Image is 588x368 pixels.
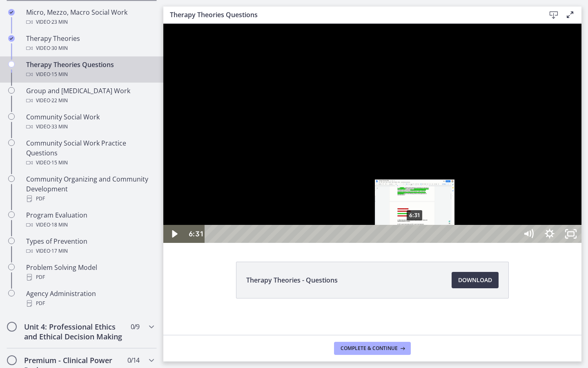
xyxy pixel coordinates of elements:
span: 0 / 14 [127,355,139,365]
span: · 15 min [50,70,68,79]
div: Problem Solving Model [26,263,154,282]
div: Community Social Work Practice Questions [26,138,154,168]
div: Community Social Work [26,112,154,132]
span: · 18 min [50,220,68,230]
span: · 17 min [50,246,68,256]
span: · 30 min [50,43,68,53]
span: · 15 min [50,158,68,168]
div: Video [26,122,154,132]
div: Types of Prevention [26,236,154,256]
span: · 22 min [50,96,68,105]
div: Video [26,70,154,79]
button: Mute [354,201,376,219]
i: Completed [8,9,15,16]
div: Group and [MEDICAL_DATA] Work [26,86,154,105]
div: Video [26,96,154,105]
div: Video [26,17,154,27]
span: Complete & continue [341,345,398,352]
div: Therapy Theories Questions [26,60,154,79]
a: Download [452,272,499,288]
div: Therapy Theories [26,34,154,53]
div: Video [26,246,154,256]
span: · 23 min [50,17,68,27]
div: PDF [26,298,154,308]
div: Video [26,220,154,230]
iframe: Video Lesson [163,24,581,243]
div: Video [26,158,154,168]
i: Completed [8,35,15,42]
div: Micro, Mezzo, Macro Social Work [26,7,154,27]
div: PDF [26,194,154,204]
button: Complete & continue [334,342,411,355]
button: Unfullscreen [397,201,418,219]
div: Program Evaluation [26,210,154,230]
span: 0 / 9 [131,322,139,332]
span: · 33 min [50,122,68,132]
div: Community Organizing and Community Development [26,174,154,204]
button: Show settings menu [376,201,397,219]
span: Therapy Theories - Questions [246,275,338,285]
div: Agency Administration [26,289,154,308]
h3: Therapy Theories Questions [170,10,532,20]
span: Download [458,275,492,285]
div: PDF [26,272,154,282]
div: Video [26,43,154,53]
h2: Unit 4: Professional Ethics and Ethical Decision Making [24,322,124,341]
